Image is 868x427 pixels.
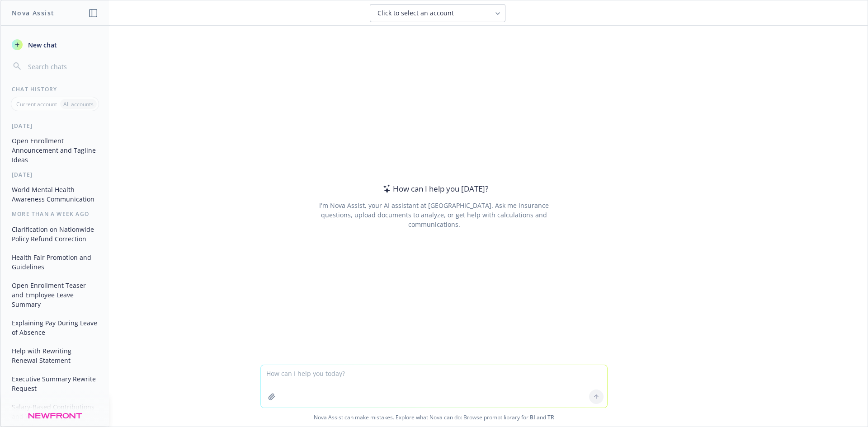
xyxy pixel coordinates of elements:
button: World Mental Health Awareness Communication [8,182,102,206]
div: I'm Nova Assist, your AI assistant at [GEOGRAPHIC_DATA]. Ask me insurance questions, upload docum... [307,201,561,229]
p: Current account [16,100,57,108]
a: BI [530,413,535,421]
button: Executive Summary Rewrite Request [8,371,102,396]
a: TR [547,413,554,421]
p: All accounts [63,100,94,108]
button: Open Enrollment Announcement and Tagline Ideas [8,133,102,167]
div: Chat History [1,85,109,93]
input: Search chats [26,60,98,73]
div: [DATE] [1,171,109,178]
button: Explaining Pay During Leave of Absence [8,315,102,340]
div: More than a week ago [1,210,109,218]
span: New chat [26,40,57,50]
button: Click to select an account [370,4,505,22]
span: Nova Assist can make mistakes. Explore what Nova can do: Browse prompt library for and [4,408,864,427]
div: How can I help you [DATE]? [380,183,488,195]
div: [DATE] [1,122,109,130]
button: Clarification on Nationwide Policy Refund Correction [8,222,102,246]
button: Open Enrollment Teaser and Employee Leave Summary [8,278,102,312]
span: Click to select an account [377,9,454,18]
button: Health Fair Promotion and Guidelines [8,250,102,274]
h1: Nova Assist [12,8,54,18]
button: New chat [8,37,102,53]
button: Help with Rewriting Renewal Statement [8,343,102,368]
